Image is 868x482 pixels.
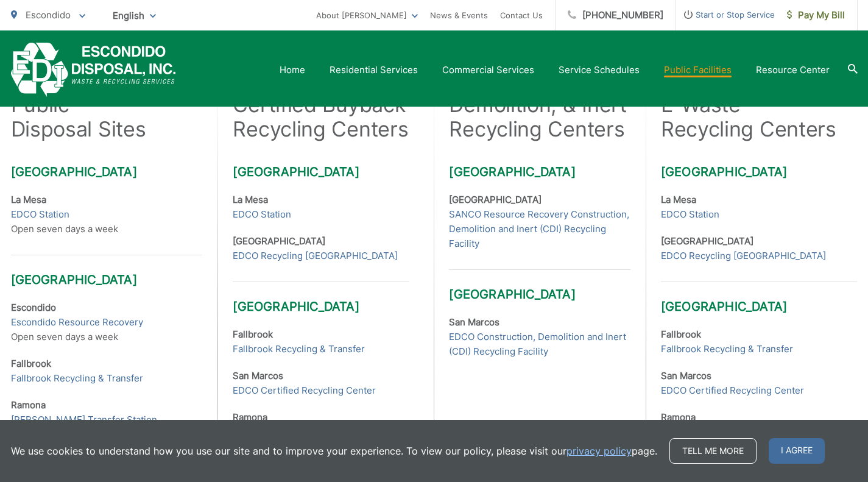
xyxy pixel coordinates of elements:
a: Fallbrook Recycling & Transfer [233,342,365,356]
h2: Certified Buyback Recycling Centers [233,93,409,141]
a: EDCO Station [233,207,291,222]
span: Escondido [26,9,71,21]
a: Resource Center [756,63,830,77]
a: Service Schedules [559,63,640,77]
p: Open seven days a week [11,300,203,344]
h3: [GEOGRAPHIC_DATA] [233,165,409,179]
a: About [PERSON_NAME] [316,8,418,23]
a: Public Facilities [664,63,732,77]
strong: Fallbrook [11,358,51,369]
strong: Ramona [11,399,46,411]
strong: Ramona [233,411,267,423]
a: Residential Services [330,63,418,77]
strong: San Marcos [449,316,499,328]
strong: [GEOGRAPHIC_DATA] [233,235,325,247]
a: Fallbrook Recycling & Transfer [11,371,143,386]
a: News & Events [430,8,488,23]
a: EDCD logo. Return to the homepage. [11,43,176,97]
h3: [GEOGRAPHIC_DATA] [233,282,409,314]
a: [PERSON_NAME] Transfer Station [11,413,157,427]
p: We use cookies to understand how you use our site and to improve your experience. To view our pol... [11,444,657,458]
h3: [GEOGRAPHIC_DATA] [449,269,630,302]
a: EDCO Construction, Demolition and Inert (CDI) Recycling Facility [449,330,630,359]
strong: Escondido [11,302,56,313]
h2: Public Disposal Sites [11,93,146,141]
a: Escondido Resource Recovery [11,315,143,330]
a: Home [280,63,305,77]
p: Open seven days a week [11,193,203,236]
a: SANCO Resource Recovery Construction, Demolition and Inert (CDI) Recycling Facility [449,207,630,251]
h3: [GEOGRAPHIC_DATA] [11,255,203,287]
h3: [GEOGRAPHIC_DATA] [11,165,203,179]
strong: Fallbrook [233,328,273,340]
strong: La Mesa [11,194,46,205]
a: EDCO Station [11,207,69,222]
a: EDCO Certified Recycling Center [233,383,376,398]
span: Pay My Bill [787,8,845,23]
strong: San Marcos [233,370,283,381]
a: Contact Us [500,8,543,23]
h3: [GEOGRAPHIC_DATA] [449,165,630,179]
strong: [GEOGRAPHIC_DATA] [449,194,542,205]
a: privacy policy [566,444,632,458]
a: Commercial Services [442,63,534,77]
span: English [104,5,165,26]
h2: E-Waste Recycling Centers [661,93,836,141]
strong: La Mesa [233,194,268,205]
a: EDCO Recycling [GEOGRAPHIC_DATA] [233,249,398,263]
